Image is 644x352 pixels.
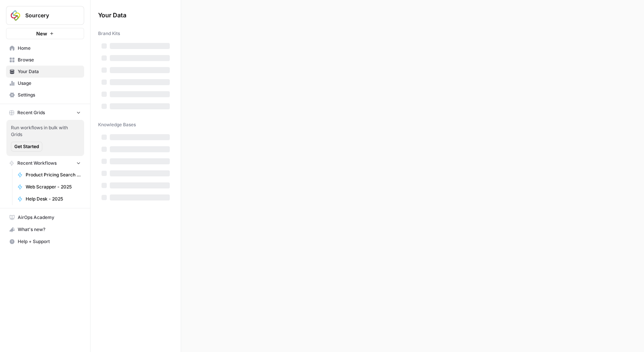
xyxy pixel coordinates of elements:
img: Sourcery Logo [9,9,22,22]
a: Help Desk - 2025 [14,193,84,205]
button: Recent Grids [6,107,84,118]
span: Your Data [18,68,81,75]
a: Product Pricing Search - 2025 [14,169,84,181]
span: Home [18,45,81,52]
button: What's new? [6,223,84,236]
span: Web Scrapper - 2025 [26,184,81,190]
a: Browse [6,54,84,66]
a: Home [6,42,84,54]
button: Recent Workflows [6,158,84,169]
button: Workspace: Sourcery [6,6,84,25]
button: Help + Support [6,236,84,248]
span: Settings [18,92,81,98]
a: Usage [6,77,84,89]
span: Help Desk - 2025 [26,196,81,202]
span: Brand Kits [98,30,120,37]
span: Recent Grids [17,109,45,116]
button: Get Started [11,142,42,152]
span: Your Data [98,11,164,20]
a: AirOps Academy [6,211,84,223]
button: New [6,28,84,39]
a: Web Scrapper - 2025 [14,181,84,193]
span: Run workflows in bulk with Grids [11,124,80,138]
a: Your Data [6,66,84,78]
span: Usage [18,80,81,87]
span: Recent Workflows [17,160,57,167]
span: Sourcery [25,12,71,19]
span: Browse [18,57,81,63]
a: Settings [6,89,84,101]
span: Product Pricing Search - 2025 [26,171,81,178]
div: What's new? [6,224,84,235]
span: Knowledge Bases [98,121,136,128]
span: Get Started [14,143,39,150]
span: Help + Support [18,238,81,245]
span: AirOps Academy [18,214,81,221]
span: New [36,30,47,37]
